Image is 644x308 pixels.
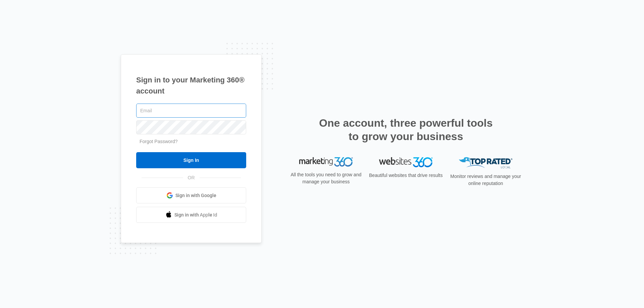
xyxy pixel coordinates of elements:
h2: One account, three powerful tools to grow your business [317,116,495,143]
p: Beautiful websites that drive results [368,172,443,179]
a: Sign in with Apple Id [136,207,246,223]
img: Websites 360 [379,157,433,167]
img: Marketing 360 [299,157,353,167]
p: Monitor reviews and manage your online reputation [448,173,523,187]
a: Sign in with Google [136,187,246,203]
a: Forgot Password? [140,139,178,144]
img: Top Rated Local [459,157,513,168]
span: Sign in with Apple Id [174,211,217,219]
span: OR [183,174,200,181]
p: All the tools you need to grow and manage your business [288,171,364,185]
span: Sign in with Google [175,192,216,199]
input: Sign In [136,152,246,168]
input: Email [136,104,246,118]
h1: Sign in to your Marketing 360® account [136,74,246,97]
